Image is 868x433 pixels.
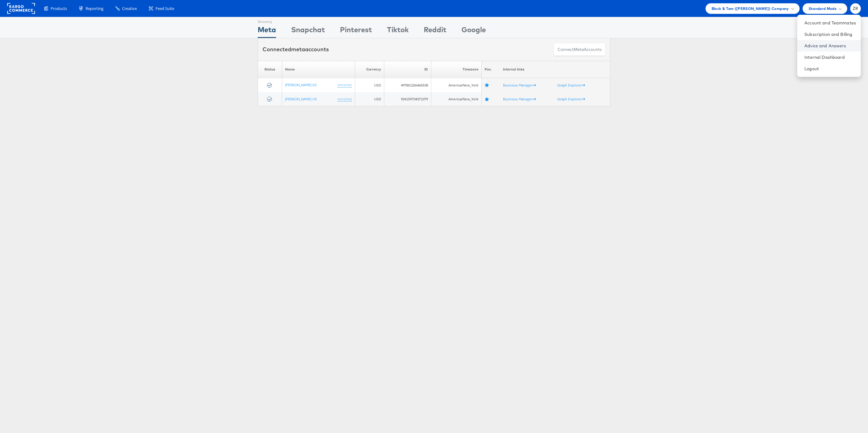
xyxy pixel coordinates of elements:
[461,24,486,38] div: Google
[156,6,174,11] span: Feed Suite
[258,61,282,78] th: Status
[384,78,431,92] td: 497801206465538
[804,43,856,49] a: Advice and Answers
[340,24,372,38] div: Pinterest
[387,24,409,38] div: Tiktok
[557,97,585,101] a: Graph Explorer
[424,24,446,38] div: Reddit
[258,24,276,38] div: Meta
[804,66,856,72] a: Logout
[557,83,585,87] a: Graph Explorer
[804,31,856,37] a: Subscription and Billing
[51,6,67,11] span: Products
[712,5,789,12] span: Block & Tam ([PERSON_NAME]) Company
[503,83,536,87] a: Business Manager
[86,6,103,11] span: Reporting
[431,92,482,106] td: America/New_York
[804,54,856,60] a: Internal Dashboard
[574,47,584,52] span: meta
[285,83,316,87] a: [PERSON_NAME] 2.0
[853,7,858,11] span: ZR
[338,97,352,102] a: (rename)
[291,24,325,38] div: Snapchat
[263,45,329,53] div: Connected accounts
[338,83,352,88] a: (rename)
[285,97,317,101] a: [PERSON_NAME] US
[291,46,305,53] span: meta
[355,78,384,92] td: USD
[258,17,276,24] div: Showing
[503,97,536,101] a: Business Manager
[431,78,482,92] td: America/New_York
[431,61,482,78] th: Timezone
[554,43,605,56] button: ConnectmetaAccounts
[384,61,431,78] th: ID
[355,92,384,106] td: USD
[355,61,384,78] th: Currency
[804,20,856,26] a: Account and Teammates
[282,61,355,78] th: Name
[122,6,137,11] span: Creative
[384,92,431,106] td: 924159734371079
[809,5,837,12] span: Standard Mode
